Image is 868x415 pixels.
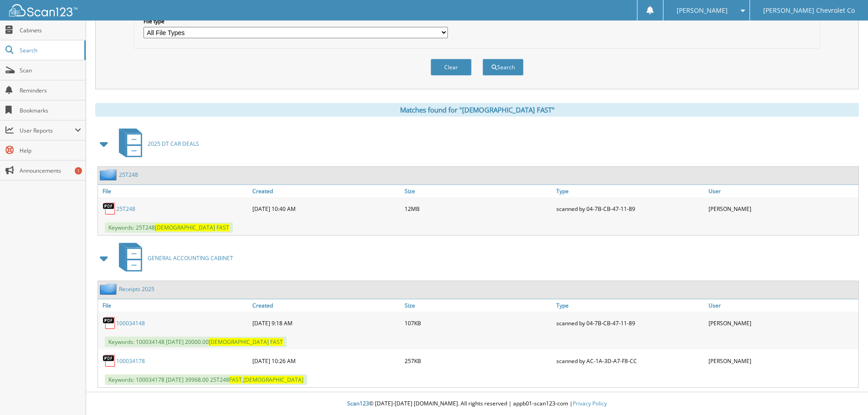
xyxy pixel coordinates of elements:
[116,205,135,213] a: 25T248
[20,26,81,34] span: Cabinets
[116,357,145,365] a: 100034178
[706,299,858,312] a: User
[347,400,369,407] span: Scan123
[402,299,555,312] a: Size
[554,185,706,197] a: Type
[250,314,402,332] div: [DATE] 9:18 AM
[9,4,77,16] img: scan123-logo-white.svg
[103,202,116,215] img: PDF.png
[706,352,858,370] div: [PERSON_NAME]
[706,314,858,332] div: [PERSON_NAME]
[100,169,119,180] img: folder2.png
[100,283,119,295] img: folder2.png
[75,167,82,174] div: 1
[86,393,868,415] div: © [DATE]-[DATE] [DOMAIN_NAME]. All rights reserved | appb01-scan123-com |
[270,338,283,346] span: FAST
[103,316,116,330] img: PDF.png
[763,8,855,13] span: [PERSON_NAME] Chevrolet Co
[148,140,199,148] span: 2025 DT CAR DEALS
[250,352,402,370] div: [DATE] 10:26 AM
[209,338,269,346] span: [DEMOGRAPHIC_DATA]
[119,285,154,293] a: Receipts 2025
[105,337,287,347] span: Keywords: 100034148 [DATE] 20000.00
[116,319,145,327] a: 100034148
[402,352,555,370] div: 257KB
[113,126,199,162] a: 2025 DT CAR DEALS
[229,376,242,384] span: FAST
[483,59,524,76] button: Search
[573,400,607,407] a: Privacy Policy
[402,314,555,332] div: 107KB
[20,107,81,114] span: Bookmarks
[113,240,233,276] a: GENERAL ACCOUNTING CABINET
[105,374,307,385] span: Keywords: 100034178 [DATE] 39968.00 25T248 ,
[20,67,81,74] span: Scan
[402,185,555,197] a: Size
[20,87,81,94] span: Reminders
[119,171,138,179] a: 25T248
[98,185,250,197] a: File
[706,200,858,218] div: [PERSON_NAME]
[20,147,81,154] span: Help
[250,299,402,312] a: Created
[250,200,402,218] div: [DATE] 10:40 AM
[155,224,215,231] span: [DEMOGRAPHIC_DATA]
[95,103,859,117] div: Matches found for "[DEMOGRAPHIC_DATA] FAST"
[243,376,303,384] span: [DEMOGRAPHIC_DATA]
[144,17,448,25] label: File type
[402,200,555,218] div: 12MB
[677,8,728,13] span: [PERSON_NAME]
[105,222,233,233] span: Keywords: 25T248
[98,299,250,312] a: File
[20,167,81,174] span: Announcements
[554,200,706,218] div: scanned by 04-7B-CB-47-11-89
[554,299,706,312] a: Type
[250,185,402,197] a: Created
[431,59,472,76] button: Clear
[103,354,116,368] img: PDF.png
[20,127,75,134] span: User Reports
[216,224,229,231] span: FAST
[20,46,80,54] span: Search
[554,314,706,332] div: scanned by 04-7B-CB-47-11-89
[148,254,233,262] span: GENERAL ACCOUNTING CABINET
[706,185,858,197] a: User
[554,352,706,370] div: scanned by AC-1A-3D-A7-F8-CC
